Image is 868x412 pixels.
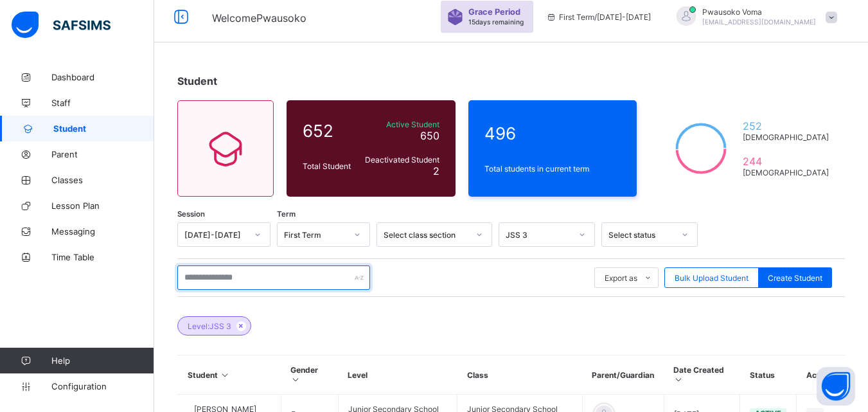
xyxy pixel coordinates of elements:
span: Parent [51,149,154,159]
span: Grace Period [468,7,520,17]
span: Create Student [768,273,822,283]
div: Total Student [299,158,359,174]
span: 2 [433,165,439,177]
th: Student [178,355,281,395]
span: Level: JSS 3 [188,321,231,331]
span: Deactivated Student [362,155,439,165]
span: Term [277,210,296,219]
th: Gender [281,355,338,395]
span: session/term information [546,12,651,22]
span: Staff [51,98,154,108]
span: Configuration [51,381,154,391]
i: Sort in Ascending Order [673,375,684,384]
span: Lesson Plan [51,201,154,211]
span: [DEMOGRAPHIC_DATA] [743,132,829,142]
img: sticker-purple.71386a28dfed39d6af7621340158ba97.svg [447,9,463,25]
span: Student [53,123,154,134]
span: Welcome Pwausoko [212,12,306,24]
span: 496 [484,123,621,143]
img: safsims [12,12,111,39]
i: Sort in Ascending Order [220,370,231,380]
div: Select status [608,230,674,240]
span: Active Student [362,120,439,129]
th: Status [740,355,797,395]
span: Bulk Upload Student [675,273,748,283]
th: Actions [797,355,845,395]
th: Date Created [664,355,740,395]
th: Level [338,355,457,395]
span: 652 [303,121,356,141]
button: Open asap [817,367,855,406]
span: Classes [51,175,154,185]
span: 650 [420,129,439,142]
div: [DATE]-[DATE] [184,230,247,240]
div: Select class section [384,230,468,240]
span: Time Table [51,252,154,262]
span: Student [177,75,217,87]
span: Messaging [51,226,154,237]
span: Dashboard [51,72,154,82]
div: PwausokoVoma [664,6,844,28]
span: Export as [605,273,637,283]
i: Sort in Ascending Order [290,375,301,384]
span: Help [51,355,154,366]
th: Class [457,355,582,395]
span: 15 days remaining [468,18,524,26]
span: 252 [743,120,829,132]
div: First Term [284,230,346,240]
div: JSS 3 [506,230,571,240]
span: Pwausoko Voma [702,7,816,17]
span: [EMAIL_ADDRESS][DOMAIN_NAME] [702,18,816,26]
span: 244 [743,155,829,168]
span: Session [177,210,205,219]
span: Total students in current term [484,164,621,174]
span: [DEMOGRAPHIC_DATA] [743,168,829,177]
th: Parent/Guardian [582,355,664,395]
